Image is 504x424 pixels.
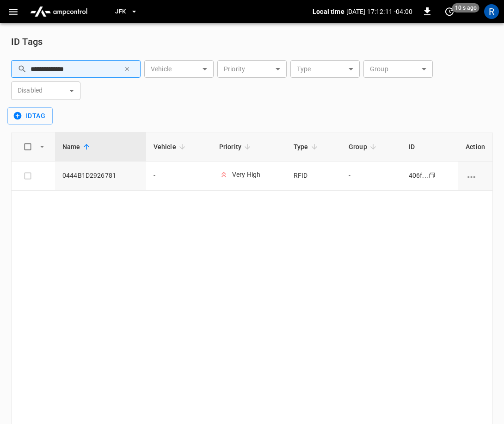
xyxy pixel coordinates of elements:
[349,141,379,152] span: Group
[294,141,320,152] span: Type
[62,171,139,180] span: 0444B1D2926781
[428,170,437,181] div: copy
[286,162,341,191] td: RFID
[26,3,91,20] img: ampcontrol.io logo
[111,3,141,21] button: JFK
[11,34,43,49] h6: ID Tags
[146,162,212,191] td: -
[219,141,253,152] span: Priority
[466,171,485,181] div: vehicle options
[401,132,458,162] th: ID
[232,170,260,179] div: Very High
[442,4,457,19] button: set refresh interval
[409,171,428,180] div: 406f...
[12,132,492,191] table: idTags-table
[452,3,479,12] span: 10 s ago
[346,7,412,16] p: [DATE] 17:12:11 -04:00
[7,107,53,125] button: idTag
[458,132,492,162] th: Action
[154,141,188,152] span: Vehicle
[341,162,401,191] td: -
[484,4,499,19] div: profile-icon
[62,141,92,152] span: Name
[313,7,344,16] p: Local time
[115,6,126,17] span: JFK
